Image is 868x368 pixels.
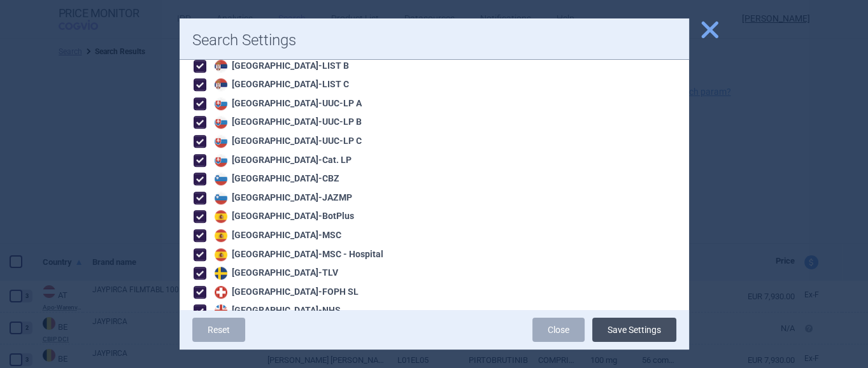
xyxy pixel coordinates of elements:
div: [GEOGRAPHIC_DATA] - UUC-LP C [211,135,362,148]
img: Slovenia [215,173,227,185]
img: Spain [215,229,227,242]
div: [GEOGRAPHIC_DATA] - NHS [211,304,341,317]
img: Slovenia [215,192,227,204]
img: Spain [215,210,227,223]
div: [GEOGRAPHIC_DATA] - LIST C [211,78,349,91]
div: [GEOGRAPHIC_DATA] - FOPH SL [211,286,359,299]
div: [GEOGRAPHIC_DATA] - Cat. LP [211,154,352,167]
img: Slovakia [215,154,227,167]
img: Spain [215,248,227,261]
button: Save Settings [592,318,676,342]
div: [GEOGRAPHIC_DATA] - JAZMP [211,192,352,204]
img: Serbia [215,78,227,91]
img: Switzerland [215,286,227,299]
div: [GEOGRAPHIC_DATA] - UUC-LP A [211,97,362,110]
img: Slovakia [215,135,227,148]
a: Reset [192,318,245,342]
div: [GEOGRAPHIC_DATA] - UUC-LP B [211,116,362,129]
div: [GEOGRAPHIC_DATA] - BotPlus [211,210,354,223]
div: [GEOGRAPHIC_DATA] - TLV [211,267,338,280]
img: Slovakia [215,97,227,110]
img: Serbia [215,60,227,73]
div: [GEOGRAPHIC_DATA] - MSC [211,229,341,242]
img: Slovakia [215,116,227,129]
div: [GEOGRAPHIC_DATA] - MSC - Hospital [211,248,383,261]
div: [GEOGRAPHIC_DATA] - LIST B [211,60,349,73]
img: Sweden [215,267,227,280]
h1: Search Settings [192,31,676,50]
img: United Kingdom [215,304,227,317]
div: [GEOGRAPHIC_DATA] - CBZ [211,173,339,185]
a: Close [532,318,585,342]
